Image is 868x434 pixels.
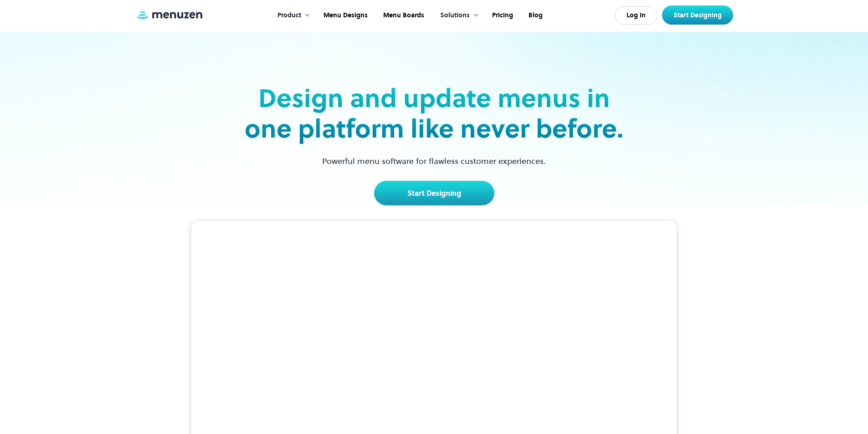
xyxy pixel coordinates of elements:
[311,155,557,167] p: Powerful menu software for flawless customer experiences.
[440,10,470,20] div: Solutions
[431,1,483,30] div: Solutions
[662,5,733,25] a: Start Designing
[520,1,550,30] a: Blog
[375,1,431,30] a: Menu Boards
[268,1,315,30] div: Product
[315,1,375,30] a: Menu Designs
[615,6,657,25] a: Log In
[242,83,627,144] h2: Design and update menus in one platform like never before.
[483,1,520,30] a: Pricing
[277,10,301,20] div: Product
[374,181,494,205] a: Start Designing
